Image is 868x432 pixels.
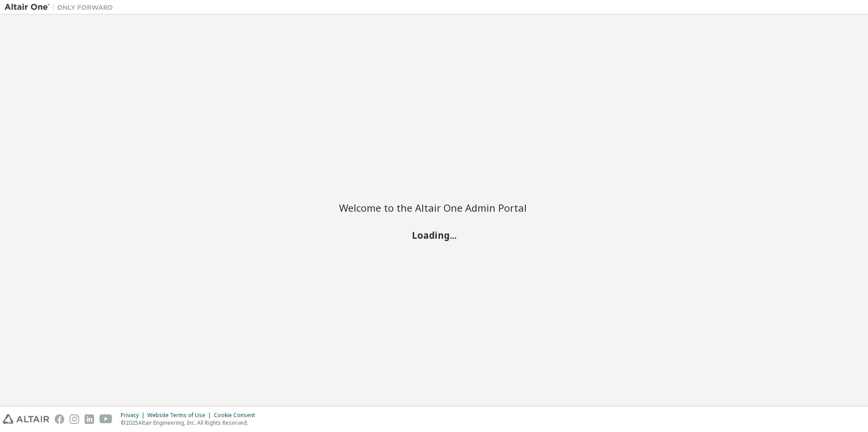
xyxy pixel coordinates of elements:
[99,414,113,424] img: youtube.svg
[3,414,49,424] img: altair_logo.svg
[55,414,64,424] img: facebook.svg
[121,412,147,419] div: Privacy
[5,3,118,12] img: Altair One
[339,201,529,214] h2: Welcome to the Altair One Admin Portal
[214,412,260,419] div: Cookie Consent
[70,414,79,424] img: instagram.svg
[121,419,260,427] p: © 2025 Altair Engineering, Inc. All Rights Reserved.
[339,229,529,241] h2: Loading...
[147,412,214,419] div: Website Terms of Use
[85,414,94,424] img: linkedin.svg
